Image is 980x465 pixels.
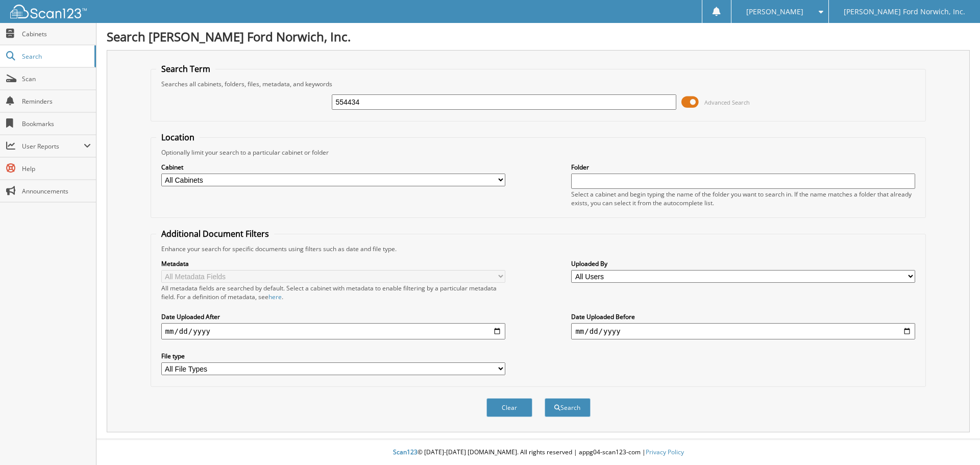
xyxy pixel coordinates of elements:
[156,63,215,75] legend: Search Term
[571,259,915,268] label: Uploaded By
[268,292,282,301] a: here
[704,99,750,106] span: Advanced Search
[571,323,915,339] input: end
[22,52,89,61] span: Search
[161,259,505,268] label: Metadata
[571,312,915,321] label: Date Uploaded Before
[156,244,921,253] div: Enhance your search for specific documents using filters such as date and file type.
[571,190,915,207] div: Select a cabinet and begin typing the name of the folder you want to search in. If the name match...
[161,352,505,360] label: File type
[22,187,91,195] span: Announcements
[161,323,505,339] input: start
[96,440,980,465] div: © [DATE]-[DATE] [DOMAIN_NAME]. All rights reserved | appg04-scan123-com |
[161,312,505,321] label: Date Uploaded After
[22,119,91,128] span: Bookmarks
[646,448,684,456] a: Privacy Policy
[22,142,84,151] span: User Reports
[571,163,915,172] label: Folder
[22,75,91,83] span: Scan
[746,9,803,15] span: [PERSON_NAME]
[156,228,274,239] legend: Additional Document Filters
[929,416,980,465] iframe: Chat Widget
[156,80,921,88] div: Searches all cabinets, folders, files, metadata, and keywords
[161,284,505,301] div: All metadata fields are searched by default. Select a cabinet with metadata to enable filtering b...
[156,132,200,143] legend: Location
[545,398,591,417] button: Search
[156,148,921,157] div: Optionally limit your search to a particular cabinet or folder
[393,448,418,456] span: Scan123
[22,164,91,173] span: Help
[486,398,532,417] button: Clear
[107,28,970,45] h1: Search [PERSON_NAME] Ford Norwich, Inc.
[10,5,87,18] img: scan123-logo-white.svg
[22,97,91,106] span: Reminders
[22,30,91,38] span: Cabinets
[161,163,505,172] label: Cabinet
[844,9,965,15] span: [PERSON_NAME] Ford Norwich, Inc.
